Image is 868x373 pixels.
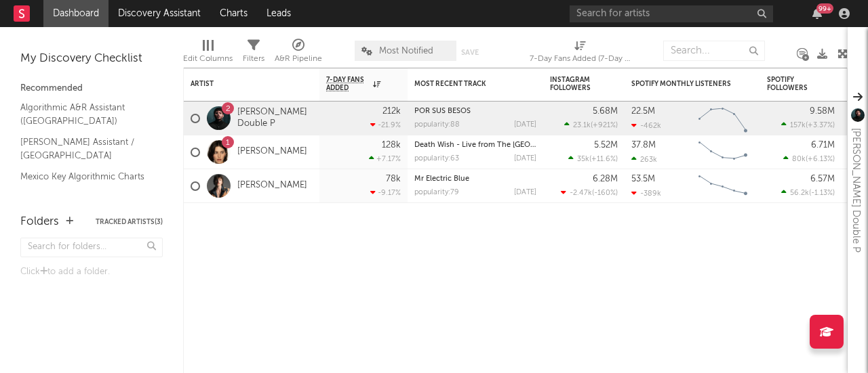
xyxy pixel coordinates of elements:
[414,189,459,196] div: popularity: 79
[790,190,809,197] span: 56.2k
[812,8,822,19] button: 99+
[631,175,655,183] div: 53.5M
[792,156,806,163] span: 80k
[816,3,833,14] div: 99 +
[275,51,322,67] div: A&R Pipeline
[631,141,656,150] div: 37.8M
[414,175,469,183] a: Mr Electric Blue
[237,146,307,158] a: [PERSON_NAME]
[810,107,835,116] div: 9.58M
[414,121,460,129] div: popularity: 88
[573,122,591,129] span: 23.1k
[577,156,589,163] span: 35k
[20,51,163,67] div: My Discovery Checklist
[811,190,833,197] span: -1.13 %
[810,175,835,183] div: 6.57M
[370,188,401,197] div: -9.17 %
[631,155,657,164] div: 263k
[811,141,835,150] div: 6.71M
[692,135,753,169] svg: Chart title
[594,190,616,197] span: -160 %
[594,141,618,150] div: 5.52M
[781,188,835,197] div: ( )
[848,128,864,253] div: [PERSON_NAME] Double P
[20,238,163,257] input: Search for folders...
[514,155,536,162] div: [DATE]
[237,180,307,192] a: [PERSON_NAME]
[379,47,433,56] span: Most Notified
[414,175,536,183] div: Mr Electric Blue
[20,135,149,162] a: [PERSON_NAME] Assistant / [GEOGRAPHIC_DATA]
[514,189,536,196] div: [DATE]
[692,169,753,203] svg: Chart title
[783,154,835,163] div: ( )
[183,34,233,73] div: Edit Columns
[550,76,597,92] div: Instagram Followers
[663,41,765,61] input: Search...
[564,120,618,129] div: ( )
[96,219,163,225] button: Tracked Artists(3)
[570,5,773,22] input: Search for artists
[631,121,661,130] div: -462k
[790,122,806,129] span: 157k
[568,154,618,163] div: ( )
[191,80,292,88] div: Artist
[593,122,616,129] span: +921 %
[808,156,833,163] span: +6.13 %
[275,34,322,73] div: A&R Pipeline
[514,121,536,129] div: [DATE]
[414,141,536,149] div: Death Wish - Live from The O2 Arena
[382,107,401,116] div: 212k
[382,141,401,150] div: 128k
[561,188,618,197] div: ( )
[631,107,655,116] div: 22.5M
[370,120,401,129] div: -21.9 %
[593,175,618,183] div: 6.28M
[414,108,471,115] a: POR SUS BESOS
[20,264,163,280] div: Click to add a folder.
[414,155,459,162] div: popularity: 63
[20,100,149,128] a: Algorithmic A&R Assistant ([GEOGRAPHIC_DATA])
[808,122,833,129] span: +3.37 %
[781,120,835,129] div: ( )
[414,108,536,115] div: POR SUS BESOS
[593,107,618,116] div: 5.68M
[461,49,479,56] button: Save
[767,76,814,92] div: Spotify Followers
[20,214,59,230] div: Folders
[183,51,233,67] div: Edit Columns
[243,34,264,73] div: Filters
[414,141,589,149] a: Death Wish - Live from The [GEOGRAPHIC_DATA]
[692,102,753,135] svg: Chart title
[243,51,264,67] div: Filters
[570,190,592,197] span: -2.47k
[237,107,313,130] a: [PERSON_NAME] Double P
[326,76,370,92] span: 7-Day Fans Added
[631,80,733,88] div: Spotify Monthly Listeners
[386,175,401,183] div: 78k
[591,156,616,163] span: +11.6 %
[20,169,149,184] a: Mexico Key Algorithmic Charts
[530,51,631,67] div: 7-Day Fans Added (7-Day Fans Added)
[369,154,401,163] div: +7.17 %
[20,81,163,97] div: Recommended
[631,189,661,198] div: -389k
[414,80,516,88] div: Most Recent Track
[530,34,631,73] div: 7-Day Fans Added (7-Day Fans Added)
